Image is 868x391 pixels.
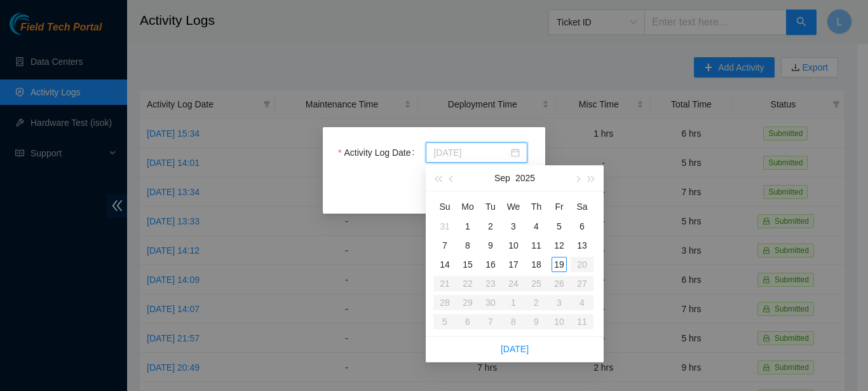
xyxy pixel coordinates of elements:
div: 4 [529,219,544,234]
th: Mo [456,196,479,217]
button: Sep [494,165,510,191]
th: Tu [479,196,502,217]
td: 2025-09-05 [548,217,571,236]
div: 19 [552,257,567,272]
td: 2025-09-11 [525,236,548,255]
td: 2025-09-17 [502,255,525,274]
td: 2025-09-12 [548,236,571,255]
div: 17 [506,257,521,272]
td: 2025-09-04 [525,217,548,236]
th: Sa [571,196,593,217]
td: 2025-09-01 [456,217,479,236]
div: 15 [460,257,475,272]
td: 2025-09-15 [456,255,479,274]
td: 2025-09-13 [571,236,593,255]
th: We [502,196,525,217]
td: 2025-09-14 [433,255,456,274]
div: 2 [483,219,498,234]
th: Fr [548,196,571,217]
div: 3 [506,219,521,234]
label: Activity Log Date [338,142,419,163]
td: 2025-08-31 [433,217,456,236]
td: 2025-09-06 [571,217,593,236]
div: 9 [483,238,498,253]
div: 8 [460,238,475,253]
div: 10 [506,238,521,253]
button: 2025 [515,165,535,191]
a: [DATE] [501,344,529,354]
div: 18 [529,257,544,272]
div: 6 [574,219,590,234]
td: 2025-09-16 [479,255,502,274]
td: 2025-09-10 [502,236,525,255]
td: 2025-09-07 [433,236,456,255]
div: 5 [552,219,567,234]
th: Th [525,196,548,217]
div: 14 [437,257,452,272]
td: 2025-09-18 [525,255,548,274]
td: 2025-09-08 [456,236,479,255]
div: 11 [529,238,544,253]
td: 2025-09-09 [479,236,502,255]
td: 2025-09-03 [502,217,525,236]
div: 16 [483,257,498,272]
td: 2025-09-02 [479,217,502,236]
div: 31 [437,219,452,234]
div: 13 [574,238,590,253]
div: 1 [460,219,475,234]
input: Activity Log Date [433,146,508,160]
th: Su [433,196,456,217]
div: 12 [552,238,567,253]
td: 2025-09-19 [548,255,571,274]
div: 7 [437,238,452,253]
